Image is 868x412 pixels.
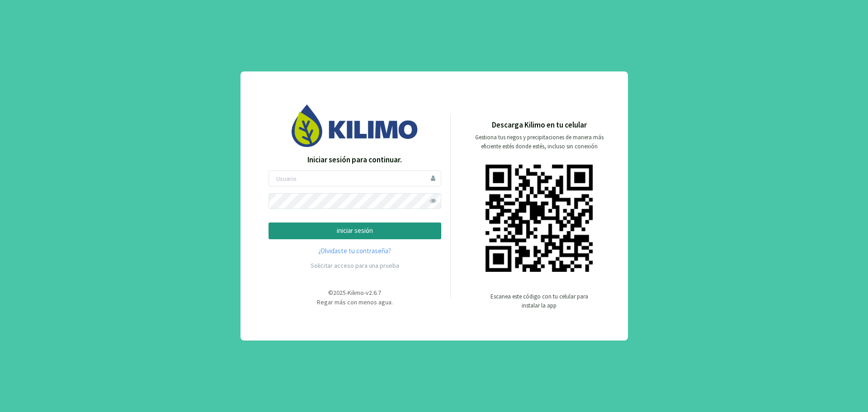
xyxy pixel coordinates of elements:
[364,289,366,297] span: -
[269,154,441,166] p: Iniciar sesión para continuar.
[492,119,587,131] p: Descarga Kilimo en tu celular
[366,289,381,297] span: v2.6.7
[470,133,609,151] p: Gestiona tus riegos y precipitaciones de manera más eficiente estés donde estés, incluso sin cone...
[276,226,434,236] p: iniciar sesión
[348,289,364,297] span: Kilimo
[269,170,441,186] input: Usuario
[269,246,441,256] a: ¿Olvidaste tu contraseña?
[311,261,399,270] a: Solicitar acceso para una prueba
[490,292,589,310] p: Escanea este código con tu celular para instalar la app
[333,289,346,297] span: 2025
[317,298,393,306] span: Regar más con menos agua.
[346,289,348,297] span: -
[292,104,418,147] img: Image
[328,289,333,297] span: ©
[486,165,593,272] img: qr code
[269,223,441,239] button: iniciar sesión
